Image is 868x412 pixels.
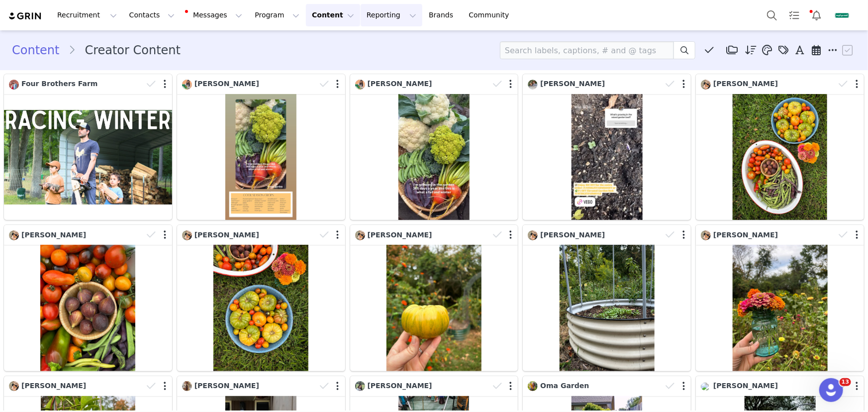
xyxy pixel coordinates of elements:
img: grin logo [8,11,43,21]
img: 31b11b55-5750-41c9-b135-1beaf9b5cb38--s.jpg [355,80,365,90]
span: Oma Garden [540,382,589,390]
span: [PERSON_NAME] [713,382,778,390]
button: Reporting [361,4,422,26]
span: 13 [840,378,851,386]
button: Content [306,4,360,26]
button: Contacts [123,4,181,26]
img: 3d22afdd-8fc4-4d56-8f39-a905d3ec148b.jpg [528,381,538,391]
img: 31b11b55-5750-41c9-b135-1beaf9b5cb38--s.jpg [182,80,192,90]
img: 1d46f5ee-0697-4b6f-ab9a-63eb83fa51c4.jpg [9,80,19,90]
input: Search labels, captions, # and @ tags [500,41,674,59]
a: Content [12,41,68,59]
button: Messages [181,4,248,26]
img: 887a2d0d-f719-4484-b7f1-dc5df9369d59.jpg [182,381,192,391]
span: [PERSON_NAME] [368,231,432,239]
img: f2e62183-28b4-4e4a-94bf-0c66bc936e2d.jpg [701,80,711,90]
span: [PERSON_NAME] [21,231,86,239]
img: 15bafd44-9bb5-429c-8f18-59fefa57bfa9.jpg [834,7,850,23]
span: [PERSON_NAME] [540,231,605,239]
span: [PERSON_NAME] [368,80,432,88]
span: [PERSON_NAME] [194,382,259,390]
img: f2e62183-28b4-4e4a-94bf-0c66bc936e2d.jpg [701,230,711,240]
span: [PERSON_NAME] [713,80,778,88]
span: [PERSON_NAME] [368,382,432,390]
button: Program [249,4,305,26]
a: Tasks [783,4,805,26]
button: Notifications [806,4,828,26]
span: Four Brothers Farm [21,80,98,88]
a: Brands [423,4,462,26]
span: [PERSON_NAME] [713,231,778,239]
img: f2e62183-28b4-4e4a-94bf-0c66bc936e2d.jpg [528,230,538,240]
img: f2e62183-28b4-4e4a-94bf-0c66bc936e2d.jpg [9,230,19,240]
img: 449127138_818392613567571_435510201506652648_n.jpg [701,383,711,391]
span: [PERSON_NAME] [21,382,86,390]
button: Recruitment [51,4,123,26]
img: f2e62183-28b4-4e4a-94bf-0c66bc936e2d.jpg [9,381,19,391]
button: Search [761,4,783,26]
img: e3c38dfe-e84d-4dd7-addc-36b39651cafc.jpg [355,381,365,391]
img: f2e62183-28b4-4e4a-94bf-0c66bc936e2d.jpg [182,230,192,240]
button: Profile [828,7,860,23]
span: [PERSON_NAME] [540,80,605,88]
span: [PERSON_NAME] [194,80,259,88]
a: Community [463,4,520,26]
img: ff5e2822-29a6-4fae-baff-d340e2b65f2f.jpg [528,80,538,90]
span: [PERSON_NAME] [194,231,259,239]
img: f2e62183-28b4-4e4a-94bf-0c66bc936e2d.jpg [355,230,365,240]
iframe: Intercom live chat [819,378,843,402]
